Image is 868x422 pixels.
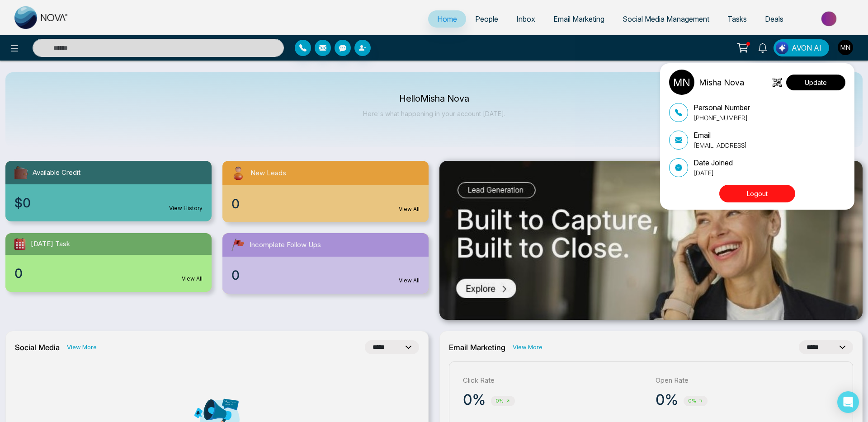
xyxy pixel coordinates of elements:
p: Email [693,130,747,141]
p: Personal Number [693,102,750,113]
div: Open Intercom Messenger [837,391,859,413]
p: [PHONE_NUMBER] [693,113,750,122]
button: Update [786,75,845,90]
p: Date Joined [693,157,733,168]
button: Logout [719,185,795,202]
p: [EMAIL_ADDRESS] [693,141,747,150]
p: [DATE] [693,168,733,178]
p: Misha Nova [699,76,744,89]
